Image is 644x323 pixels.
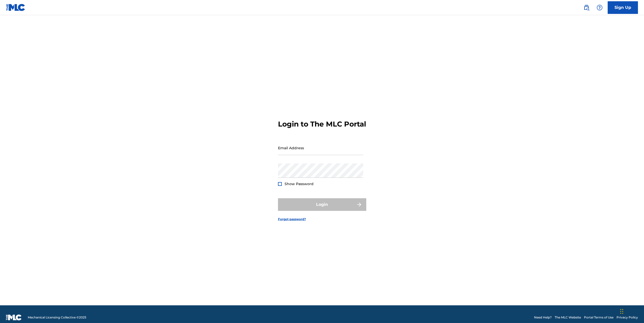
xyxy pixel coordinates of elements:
a: Sign Up [608,1,638,14]
a: Need Help? [534,315,552,320]
iframe: Chat Widget [619,299,644,323]
div: Help [595,3,605,13]
div: Drag [620,304,623,319]
span: Mechanical Licensing Collective © 2025 [28,315,86,320]
img: help [597,5,603,11]
img: search [583,5,590,11]
a: Public Search [581,3,592,13]
span: Show Password [285,182,314,186]
img: logo [6,314,22,320]
a: The MLC Website [555,315,581,320]
a: Portal Terms of Use [584,315,613,320]
a: Privacy Policy [617,315,638,320]
h3: Login to The MLC Portal [278,120,366,129]
a: Forgot password? [278,217,306,221]
img: MLC Logo [6,4,25,11]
